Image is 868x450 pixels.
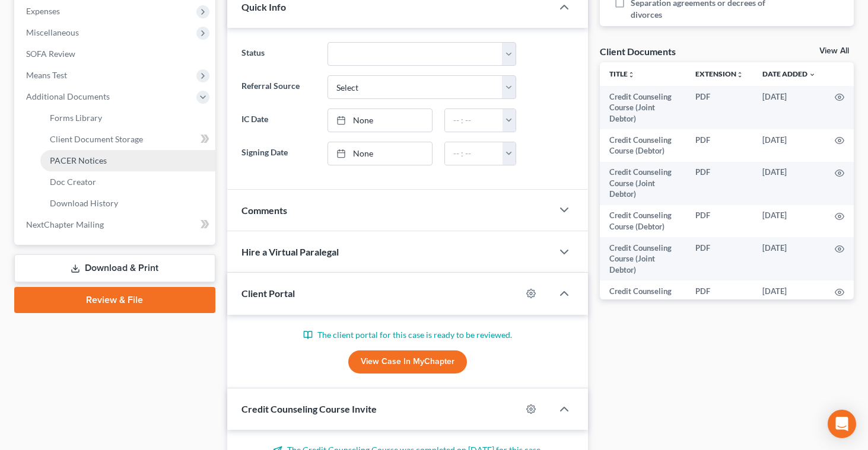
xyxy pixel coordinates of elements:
td: [DATE] [753,129,825,162]
span: Quick Info [241,1,286,12]
a: Download History [40,193,215,214]
span: PACER Notices [50,155,107,165]
td: PDF [686,86,753,129]
span: Doc Creator [50,177,96,187]
td: [DATE] [753,205,825,238]
label: Signing Date [236,142,322,165]
a: Forms Library [40,107,215,129]
a: SOFA Review [17,43,215,65]
td: Credit Counseling Course (Joint Debtor) [600,237,686,280]
div: Open Intercom Messenger [828,410,856,438]
span: NextChapter Mailing [26,219,104,229]
td: PDF [686,129,753,162]
p: The client portal for this case is ready to be reviewed. [241,329,574,341]
td: [DATE] [753,280,825,313]
a: Date Added expand_more [762,69,816,78]
td: Credit Counseling Course (Debtor) [600,280,686,313]
a: Titleunfold_more [609,69,635,78]
td: PDF [686,280,753,313]
span: Miscellaneous [26,27,79,37]
td: PDF [686,205,753,238]
a: PACER Notices [40,150,215,171]
span: Comments [241,205,287,216]
a: None [328,109,432,132]
td: Credit Counseling Course (Debtor) [600,129,686,162]
td: Credit Counseling Course (Joint Debtor) [600,86,686,129]
td: [DATE] [753,162,825,205]
a: NextChapter Mailing [17,214,215,235]
a: View All [819,47,849,55]
a: View Case in MyChapter [348,350,467,374]
span: Credit Counseling Course Invite [241,403,377,414]
label: Referral Source [236,75,322,99]
div: Client Documents [600,45,676,58]
td: Credit Counseling Course (Joint Debtor) [600,162,686,205]
a: None [328,142,432,165]
td: Credit Counseling Course (Debtor) [600,205,686,238]
td: PDF [686,237,753,280]
input: -- : -- [445,109,503,132]
a: Download & Print [14,254,215,282]
label: IC Date [236,108,322,132]
td: [DATE] [753,237,825,280]
span: Forms Library [50,113,102,123]
label: Status [236,42,322,66]
i: unfold_more [736,71,743,78]
td: [DATE] [753,86,825,129]
a: Client Document Storage [40,129,215,150]
span: Means Test [26,70,67,80]
span: Client Portal [241,288,295,299]
td: PDF [686,162,753,205]
span: SOFA Review [26,49,75,59]
span: Additional Documents [26,91,110,101]
a: Review & File [14,287,215,313]
input: -- : -- [445,142,503,165]
span: Client Document Storage [50,134,143,144]
span: Hire a Virtual Paralegal [241,246,339,257]
a: Doc Creator [40,171,215,193]
i: expand_more [809,71,816,78]
span: Download History [50,198,118,208]
a: Extensionunfold_more [695,69,743,78]
i: unfold_more [628,71,635,78]
span: Expenses [26,6,60,16]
